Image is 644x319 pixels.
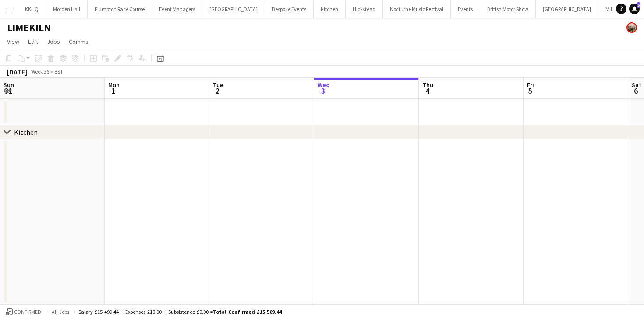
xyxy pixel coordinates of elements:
[526,86,534,96] span: 5
[383,0,451,18] button: Nocturne Music Festival
[28,38,38,46] span: Edit
[346,0,383,18] button: Hickstead
[152,0,202,18] button: Event Managers
[14,128,38,137] div: Kitchen
[46,0,88,18] button: Morden Hall
[54,68,63,75] div: BST
[2,86,14,96] span: 31
[29,68,51,75] span: Week 36
[18,0,46,18] button: KKHQ
[69,38,88,46] span: Comms
[213,308,282,315] span: Total Confirmed £15 509.44
[25,36,42,47] a: Edit
[318,81,330,89] span: Wed
[629,4,640,14] a: 5
[7,67,27,76] div: [DATE]
[536,0,598,18] button: [GEOGRAPHIC_DATA]
[107,86,120,96] span: 1
[78,308,282,315] div: Salary £15 499.44 + Expenses £10.00 + Subsistence £0.00 =
[47,38,60,46] span: Jobs
[7,21,51,34] h1: LIMEKILN
[4,307,42,317] button: Confirmed
[213,81,223,89] span: Tue
[50,308,71,315] span: All jobs
[7,38,19,46] span: View
[626,22,637,33] app-user-avatar: Staffing Manager
[421,86,433,96] span: 4
[630,86,641,96] span: 6
[480,0,536,18] button: British Motor Show
[88,0,152,18] button: Plumpton Race Course
[527,81,534,89] span: Fri
[316,86,330,96] span: 3
[65,36,92,47] a: Comms
[422,81,433,89] span: Thu
[314,0,346,18] button: Kitchen
[4,36,23,47] a: View
[43,36,64,47] a: Jobs
[4,81,14,89] span: Sun
[202,0,265,18] button: [GEOGRAPHIC_DATA]
[14,309,41,315] span: Confirmed
[632,81,641,89] span: Sat
[212,86,223,96] span: 2
[637,2,640,8] span: 5
[265,0,314,18] button: Bespoke Events
[451,0,480,18] button: Events
[108,81,120,89] span: Mon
